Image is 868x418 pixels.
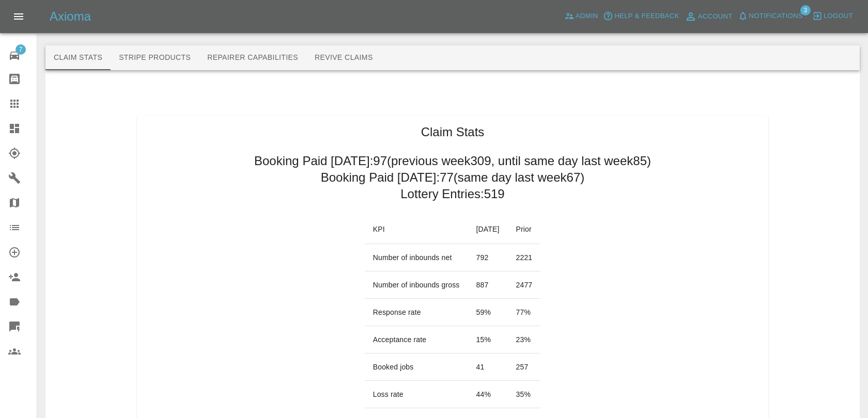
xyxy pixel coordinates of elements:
[749,10,803,22] span: Notifications
[111,45,199,70] button: Stripe Products
[468,353,508,381] td: 41
[365,353,468,381] td: Booked jobs
[735,8,805,24] button: Notifications
[306,45,381,70] button: Revive Claims
[576,10,598,22] span: Admin
[50,8,91,25] h5: Axioma
[199,45,306,70] button: Repairer Capabilities
[16,44,26,55] span: 7
[365,299,468,326] td: Response rate
[365,381,468,408] td: Loss rate
[508,353,541,381] td: 257
[682,8,735,25] a: Account
[45,45,111,70] button: Claim Stats
[600,8,681,24] button: Help & Feedback
[508,381,541,408] td: 35 %
[365,326,468,353] td: Acceptance rate
[562,8,601,24] a: Admin
[614,10,679,22] span: Help & Feedback
[800,5,811,15] span: 3
[365,271,468,299] td: Number of inbounds gross
[508,271,541,299] td: 2477
[254,153,651,169] h2: Booking Paid [DATE]: 97 (previous week 309 , until same day last week 85 )
[508,326,541,353] td: 23 %
[468,299,508,326] td: 59 %
[6,4,31,29] button: Open drawer
[698,11,733,23] span: Account
[468,271,508,299] td: 887
[824,10,853,22] span: Logout
[508,215,541,244] th: Prior
[508,299,541,326] td: 77 %
[321,169,585,186] h2: Booking Paid [DATE]: 77 (same day last week 67 )
[810,8,856,24] button: Logout
[365,244,468,271] td: Number of inbounds net
[468,381,508,408] td: 44 %
[365,215,468,244] th: KPI
[468,215,508,244] th: [DATE]
[468,244,508,271] td: 792
[508,244,541,271] td: 2221
[468,326,508,353] td: 15 %
[400,186,504,202] h2: Lottery Entries: 519
[421,124,485,140] h1: Claim Stats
